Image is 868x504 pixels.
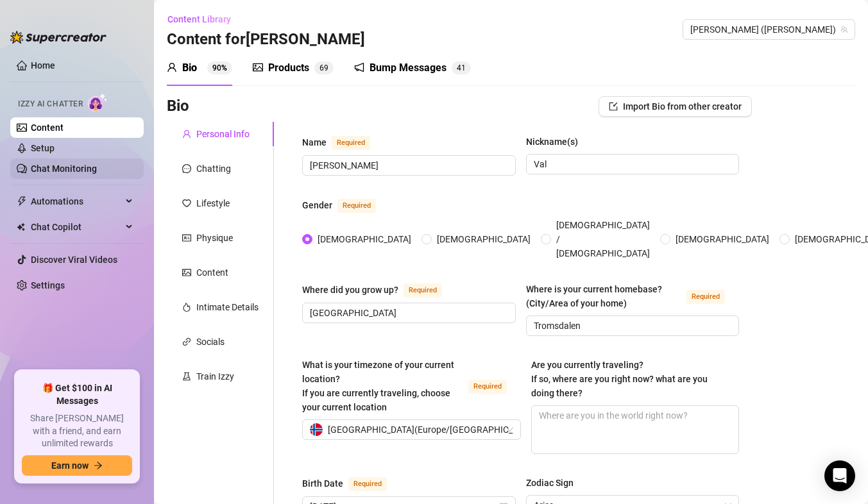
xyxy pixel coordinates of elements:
div: Gender [302,198,332,212]
span: user [167,62,177,72]
span: Required [468,380,507,394]
a: Setup [31,143,55,153]
input: Nickname(s) [534,157,729,171]
sup: 41 [452,62,471,74]
input: Name [310,158,506,172]
span: What is your timezone of your current location? If you are currently traveling, choose your curre... [302,360,454,412]
span: 6 [319,63,324,72]
sup: 90% [207,62,232,74]
span: picture [253,62,263,72]
span: import [609,102,618,111]
div: Bio [182,60,197,76]
span: [DEMOGRAPHIC_DATA] / [DEMOGRAPHIC_DATA] [551,218,655,260]
div: Birth Date [302,476,343,491]
span: Required [337,199,376,213]
button: Import Bio from other creator [599,96,752,117]
a: Settings [31,280,65,290]
img: Chat Copilot [17,223,25,231]
span: 9 [324,63,328,72]
span: 1 [461,63,466,72]
span: Content Library [167,14,231,24]
span: [DEMOGRAPHIC_DATA] [670,232,774,246]
input: Where is your current homebase? (City/Area of your home) [534,319,729,333]
span: 4 [457,63,461,72]
span: picture [182,268,191,277]
span: Required [348,477,387,491]
span: Import Bio from other creator [623,101,742,112]
span: message [182,164,191,173]
div: Zodiac Sign [526,476,574,490]
h3: Bio [167,96,189,117]
span: notification [354,62,364,72]
div: Name [302,135,327,149]
span: user [182,130,191,139]
span: arrow-right [94,461,103,470]
label: Where is your current homebase? (City/Area of your home) [526,282,740,310]
div: Bump Messages [370,60,447,76]
span: thunderbolt [17,196,27,206]
div: Where is your current homebase? (City/Area of your home) [526,282,682,310]
span: Required [686,290,725,304]
div: Train Izzy [196,369,234,383]
img: AI Chatter [88,93,108,112]
div: Open Intercom Messenger [824,460,855,491]
img: no [310,423,323,436]
span: experiment [182,372,191,381]
div: Content [196,265,228,280]
label: Name [302,135,384,150]
input: Where did you grow up? [310,306,506,320]
a: Chat Monitoring [31,164,97,174]
div: Intimate Details [196,300,259,314]
div: Chatting [196,162,231,176]
span: 🎁 Get $100 in AI Messages [22,382,132,407]
button: Earn nowarrow-right [22,455,132,476]
div: Where did you grow up? [302,283,398,297]
span: Earn now [51,460,89,471]
a: Content [31,122,64,133]
sup: 69 [314,62,334,74]
span: link [182,337,191,346]
label: Zodiac Sign [526,476,583,490]
span: fire [182,303,191,312]
span: [GEOGRAPHIC_DATA] ( Europe/[GEOGRAPHIC_DATA] ) [328,420,540,439]
span: idcard [182,233,191,242]
span: Izzy AI Chatter [18,98,83,110]
a: Home [31,60,55,71]
span: [DEMOGRAPHIC_DATA] [312,232,416,246]
span: team [840,26,848,33]
label: Birth Date [302,476,401,491]
span: Required [404,283,442,298]
div: Lifestyle [196,196,230,210]
span: Automations [31,191,122,212]
div: Products [268,60,309,76]
div: Nickname(s) [526,135,578,149]
button: Content Library [167,9,241,29]
span: Are you currently traveling? If so, where are you right now? what are you doing there? [531,360,708,398]
span: [DEMOGRAPHIC_DATA] [432,232,536,246]
div: Socials [196,335,225,349]
span: Required [332,136,370,150]
h3: Content for [PERSON_NAME] [167,29,365,50]
a: Discover Viral Videos [31,255,117,265]
div: Physique [196,231,233,245]
label: Gender [302,197,390,213]
span: Chat Copilot [31,217,122,237]
label: Where did you grow up? [302,282,456,298]
span: Valentina (valentinamyriad) [690,20,847,39]
img: logo-BBDzfeDw.svg [10,31,106,44]
label: Nickname(s) [526,135,587,149]
span: heart [182,199,191,208]
span: Share [PERSON_NAME] with a friend, and earn unlimited rewards [22,412,132,450]
div: Personal Info [196,127,250,141]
